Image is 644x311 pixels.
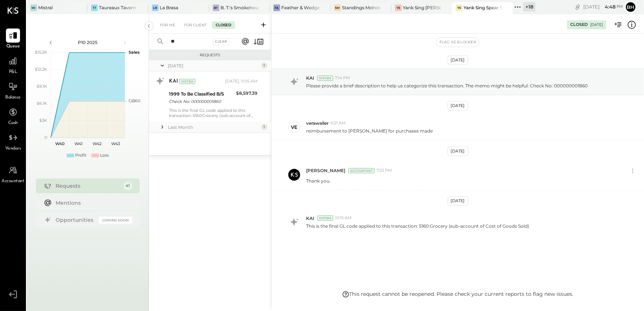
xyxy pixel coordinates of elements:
span: Accountant [2,178,24,185]
div: YS [456,4,462,11]
div: Taureaux Tavern [99,4,136,11]
span: 7:23 PM [376,168,392,174]
div: For Me [156,21,179,29]
text: $12.2K [35,67,47,72]
span: P&L [9,69,17,76]
span: 10:15 AM [335,215,352,221]
div: 1 [261,124,267,130]
a: Queue [0,29,26,50]
text: W42 [93,141,102,146]
a: P&L [0,54,26,76]
div: $8,597.39 [236,90,258,97]
div: Closed [570,22,588,28]
div: Accountant [348,168,375,173]
div: Requests [153,53,268,58]
div: ve [291,124,298,131]
div: [DATE] [583,3,623,10]
text: $6.1K [37,101,47,106]
div: Last Month [168,124,259,130]
div: YS [395,4,402,11]
div: Mistral [38,4,53,11]
text: 0 [44,135,47,140]
div: B. T.'s Smokehouse [220,4,259,11]
span: Queue [6,43,20,50]
div: [DATE] [448,101,468,110]
div: [DATE] [590,22,603,27]
div: Yank Sing Spear Street [464,4,502,11]
div: Mi [30,4,37,11]
div: [DATE], 10:15 AM [225,78,258,84]
p: reimbursement to [PERSON_NAME] for purchases made [306,128,433,134]
span: 6:21 AM [331,120,346,126]
div: 41 [123,181,132,190]
button: Flag as Blocker [436,38,479,47]
text: W43 [111,141,120,146]
div: BT [213,4,219,11]
div: Feather & Wedge [281,4,319,11]
text: W40 [55,141,64,146]
span: KAI [306,75,314,81]
button: Bh [625,1,637,13]
div: This is the final GL code applied to this transaction: 5160:Grocery (sub-account of Cost of Goods... [169,108,258,118]
p: Please provide a brief description to help us categorize this transaction. The memo might be help... [306,83,588,89]
span: Balance [5,94,21,101]
a: Balance [0,80,26,101]
span: 7:14 PM [335,75,350,81]
div: 1999 To Be Classified B/S [169,90,234,98]
text: W41 [74,141,83,146]
div: [DATE] [448,196,468,205]
div: La Brasa [160,4,178,11]
div: 1 [261,63,267,68]
span: Cash [8,120,18,127]
div: Opportunities [56,216,95,224]
div: [DATE] [168,63,259,69]
span: verawaller [306,120,329,126]
div: F& [273,4,280,11]
div: Loss [100,153,109,158]
text: $15.2K [35,50,47,55]
span: [PERSON_NAME] [306,167,345,174]
div: Coming Soon [99,217,132,224]
p: Thank you. [306,178,331,184]
div: Clear [213,38,230,45]
span: Vendors [5,146,21,152]
p: This is the final GL code applied to this transaction: 5160:Grocery (sub-account of Cost of Goods... [306,223,529,229]
div: Closed [212,21,235,29]
div: System [179,79,195,84]
div: Requests [56,182,120,190]
div: + 18 [523,2,535,11]
div: copy link [574,3,581,11]
div: Check No: 000000001860 [169,98,234,105]
div: Mentions [56,199,129,207]
div: For Client [180,21,210,29]
div: System [317,215,333,221]
div: Standings Melrose [342,4,380,11]
a: Vendors [0,131,26,152]
a: Cash [0,105,26,127]
div: LB [152,4,159,11]
div: TT [91,4,98,11]
text: $9.1K [37,84,47,89]
div: P10 2025 [56,39,119,46]
span: KAI [306,215,314,221]
div: Profit [75,153,86,158]
div: Yank Sing [PERSON_NAME][GEOGRAPHIC_DATA] [403,4,441,11]
div: KAI [169,78,178,85]
text: Labor [129,98,140,103]
a: Accountant [0,163,26,185]
div: System [317,76,333,81]
div: SM [334,4,341,11]
div: [DATE] [448,147,468,156]
div: [DATE] [448,56,468,65]
text: $3K [39,118,47,123]
text: Sales [129,50,140,55]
